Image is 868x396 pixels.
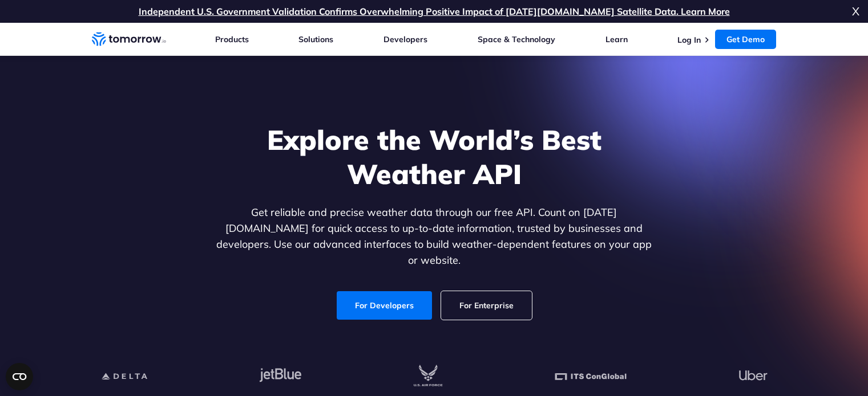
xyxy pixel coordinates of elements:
p: Get reliable and precise weather data through our free API. Count on [DATE][DOMAIN_NAME] for quic... [214,205,655,268]
a: Learn [605,34,628,44]
a: Solutions [298,34,333,44]
button: Open CMP widget [6,363,33,390]
a: Home link [92,31,166,48]
a: For Enterprise [441,291,532,320]
h1: Explore the World’s Best Weather API [214,123,655,191]
a: For Developers [337,291,432,320]
a: Independent U.S. Government Validation Confirms Overwhelming Positive Impact of [DATE][DOMAIN_NAM... [139,6,730,17]
a: Space & Technology [478,34,555,44]
a: Developers [383,34,427,44]
a: Get Demo [715,30,776,49]
a: Products [215,34,249,44]
a: Log In [677,35,701,45]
